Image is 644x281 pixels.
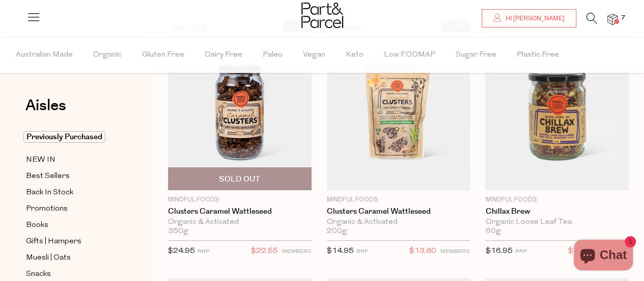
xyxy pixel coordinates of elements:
[26,187,73,199] span: Back In Stock
[26,268,51,280] span: Snacks
[485,218,629,227] div: Organic Loose Leaf Tea
[251,245,278,258] span: $22.55
[168,207,312,216] a: Clusters Caramel Wattleseed
[327,207,470,216] a: Clusters Caramel Wattleseed
[26,202,119,215] a: Promotions
[485,227,500,236] span: 60g
[356,249,368,254] small: RRP
[219,174,260,185] span: Sold Out
[571,240,636,273] inbox-online-store-chat: Shopify online store chat
[168,247,195,255] span: $24.95
[26,268,119,280] a: Snacks
[303,37,325,73] span: Vegan
[26,236,81,248] span: Gifts | Hampers
[515,249,526,254] small: RRP
[485,195,629,205] p: Mindful Foods
[327,247,354,255] span: $14.95
[198,249,209,254] small: RRP
[26,131,119,143] a: Previously Purchased
[503,14,565,23] span: Hi [PERSON_NAME]
[142,37,184,73] span: Gluten Free
[26,252,71,264] span: Muesli | Oats
[93,37,122,73] span: Organic
[384,37,435,73] span: Low FODMAP
[517,37,559,73] span: Plastic Free
[168,227,188,236] span: 350g
[485,247,512,255] span: $16.95
[16,37,73,73] span: Australian Made
[26,154,119,166] a: NEW IN
[205,37,242,73] span: Dairy Free
[168,167,312,190] button: Sold Out
[327,227,347,236] span: 200g
[607,14,618,24] a: 7
[26,170,119,183] a: Best Sellers
[26,251,119,264] a: Muesli | Oats
[282,249,312,254] small: MEMBERS
[301,3,343,28] img: Part&Parcel
[23,131,105,143] span: Previously Purchased
[482,9,576,28] a: Hi [PERSON_NAME]
[263,37,283,73] span: Paleo
[26,186,119,199] a: Back In Stock
[568,245,595,258] span: $15.65
[327,218,470,227] div: Organic & Activated
[168,195,312,205] p: Mindful Foods
[485,207,629,216] a: Chillax Brew
[26,170,70,183] span: Best Sellers
[168,218,312,227] div: Organic & Activated
[485,21,629,190] img: Chillax Brew
[26,219,119,232] a: Books
[327,195,470,205] p: Mindful Foods
[25,98,66,123] a: Aisles
[409,245,436,258] span: $13.80
[327,21,470,190] img: Clusters Caramel Wattleseed
[619,13,628,22] span: 7
[25,94,66,117] span: Aisles
[346,37,363,73] span: Keto
[440,249,470,254] small: MEMBERS
[26,154,55,166] span: NEW IN
[168,21,312,190] img: Clusters Caramel Wattleseed
[456,37,496,73] span: Sugar Free
[26,235,119,248] a: Gifts | Hampers
[26,203,68,215] span: Promotions
[26,219,48,232] span: Books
